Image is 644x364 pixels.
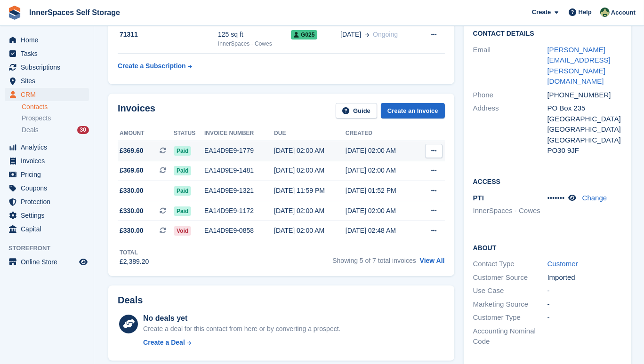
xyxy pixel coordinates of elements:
div: Customer Source [473,272,547,283]
div: Address [473,103,547,156]
th: Invoice number [204,126,274,141]
div: PO30 9JF [547,145,622,156]
div: Use Case [473,285,547,296]
span: Sites [21,74,77,87]
span: Paid [174,206,191,216]
span: Help [579,8,592,17]
th: Created [346,126,417,141]
div: 71311 [118,30,218,40]
div: InnerSpaces - Cowes [218,40,291,48]
div: Customer Type [473,312,547,323]
span: £330.00 [120,186,144,196]
h2: Contact Details [473,30,622,38]
div: EA14D9E9-1779 [204,146,274,156]
a: menu [5,74,89,87]
span: Analytics [21,141,77,154]
span: Prospects [22,114,51,123]
div: [DATE] 02:00 AM [346,206,417,216]
span: Void [174,226,191,236]
a: menu [5,47,89,60]
span: £369.60 [120,146,144,156]
div: [DATE] 02:00 AM [274,146,346,156]
a: Prospects [22,113,89,123]
a: InnerSpaces Self Storage [25,5,124,20]
span: Showing 5 of 7 total invoices [332,257,416,264]
span: ••••••• [547,194,565,202]
img: Paula Amey [600,8,610,17]
th: Amount [118,126,174,141]
span: Ongoing [373,31,398,38]
a: menu [5,154,89,167]
span: Deals [22,126,39,135]
a: menu [5,88,89,101]
a: menu [5,33,89,47]
a: menu [5,61,89,74]
div: 30 [77,126,89,134]
a: Guide [336,103,377,119]
div: EA14D9E9-0858 [204,226,274,236]
div: - [547,312,622,323]
span: Storefront [8,244,94,253]
div: [DATE] 11:59 PM [274,186,346,196]
h2: Access [473,176,622,186]
a: Contacts [22,103,89,111]
div: [DATE] 02:00 AM [274,226,346,236]
a: View All [420,257,445,264]
div: Create a Deal [143,338,185,348]
div: [GEOGRAPHIC_DATA] [547,124,622,135]
div: [DATE] 02:00 AM [346,146,417,156]
div: Marketing Source [473,299,547,310]
a: menu [5,222,89,236]
a: Change [582,194,607,202]
span: Pricing [21,168,77,181]
span: Tasks [21,47,77,60]
div: Accounting Nominal Code [473,326,547,347]
div: [DATE] 01:52 PM [346,186,417,196]
div: Imported [547,272,622,283]
div: £2,389.20 [120,257,149,267]
span: CRM [21,88,77,101]
h2: About [473,243,622,252]
div: [DATE] 02:00 AM [346,166,417,175]
span: £330.00 [120,226,144,236]
div: [PHONE_NUMBER] [547,90,622,101]
th: Due [274,126,346,141]
span: Protection [21,195,77,208]
a: menu [5,195,89,208]
span: Subscriptions [21,61,77,74]
li: InnerSpaces - Cowes [473,206,547,216]
a: Customer [547,260,578,268]
span: Online Store [21,255,77,269]
div: EA14D9E9-1172 [204,206,274,216]
div: [DATE] 02:00 AM [274,166,346,175]
span: Account [611,8,636,17]
span: Create [532,8,551,17]
div: Create a Subscription [118,61,186,71]
span: Invoices [21,154,77,167]
span: Home [21,33,77,47]
a: Preview store [78,256,89,268]
span: G025 [291,30,317,40]
a: menu [5,255,89,269]
a: Create a Subscription [118,57,192,75]
div: Phone [473,90,547,101]
a: [PERSON_NAME][EMAIL_ADDRESS][PERSON_NAME][DOMAIN_NAME] [547,46,611,86]
div: PO Box 235 [547,103,622,114]
div: - [547,299,622,310]
div: No deals yet [143,313,340,324]
a: menu [5,168,89,181]
a: menu [5,182,89,195]
a: menu [5,209,89,222]
div: Create a deal for this contact from here or by converting a prospect. [143,324,340,334]
a: Deals 30 [22,125,89,135]
span: Coupons [21,182,77,195]
div: [DATE] 02:00 AM [274,206,346,216]
span: Paid [174,166,191,175]
div: - [547,285,622,296]
a: Create a Deal [143,338,340,348]
div: Contact Type [473,259,547,269]
div: EA14D9E9-1481 [204,166,274,175]
h2: Invoices [118,103,155,119]
span: £369.60 [120,166,144,175]
div: [GEOGRAPHIC_DATA] [547,114,622,125]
